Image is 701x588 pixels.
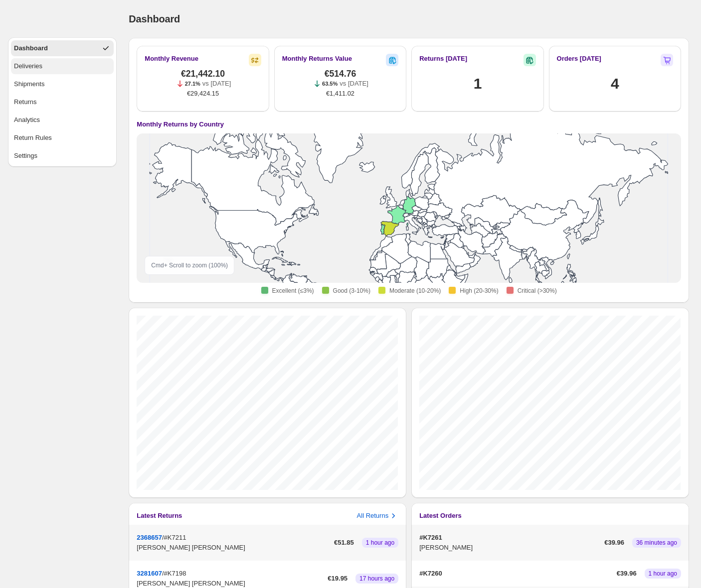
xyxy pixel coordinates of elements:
[14,115,40,125] div: Analytics
[14,133,52,143] div: Return Rules
[419,511,462,521] h3: Latest Orders
[282,54,352,64] h2: Monthly Returns Value
[366,539,394,547] span: 1 hour ago
[202,79,231,89] p: vs [DATE]
[333,287,370,295] span: Good (3-10%)
[340,79,368,89] p: vs [DATE]
[419,533,600,543] p: #K7261
[145,54,198,64] h2: Monthly Revenue
[334,538,354,548] span: €51.85
[137,511,182,521] h3: Latest Returns
[137,570,162,577] button: 3281607
[14,97,37,107] div: Returns
[11,76,114,92] button: Shipments
[14,43,48,53] div: Dashboard
[145,256,234,275] div: Cmd + Scroll to zoom ( 100 %)
[611,74,619,94] h1: 4
[326,89,354,99] span: €1,411.02
[357,511,389,521] h3: All Returns
[137,533,330,553] div: /
[14,151,37,161] div: Settings
[164,534,186,541] span: #K7211
[389,287,441,295] span: Moderate (10-20%)
[137,119,224,129] h4: Monthly Returns by Country
[322,81,338,87] span: 63.5%
[14,79,44,89] div: Shipments
[11,148,114,164] button: Settings
[460,287,498,295] span: High (20-30%)
[11,112,114,128] button: Analytics
[164,570,186,577] span: #K7198
[325,69,356,79] span: €514.76
[474,74,482,94] h1: 1
[328,574,348,584] span: €19.95
[185,81,200,87] span: 27.1%
[14,61,42,71] div: Deliveries
[137,534,162,541] button: 2368657
[129,13,180,24] span: Dashboard
[357,511,399,521] button: All Returns
[11,58,114,74] button: Deliveries
[636,539,677,547] span: 36 minutes ago
[11,40,114,56] button: Dashboard
[604,538,624,548] span: €39.96
[518,287,557,295] span: Critical (>30%)
[359,575,394,583] span: 17 hours ago
[649,570,677,578] span: 1 hour ago
[557,54,601,64] h2: Orders [DATE]
[419,543,600,553] p: [PERSON_NAME]
[11,94,114,110] button: Returns
[181,69,225,79] span: €21,442.10
[419,54,467,64] h2: Returns [DATE]
[419,569,613,579] p: #K7260
[137,543,330,553] p: [PERSON_NAME] [PERSON_NAME]
[617,569,637,579] span: €39.96
[11,130,114,146] button: Return Rules
[187,89,219,99] span: €29,424.15
[272,287,314,295] span: Excellent (≤3%)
